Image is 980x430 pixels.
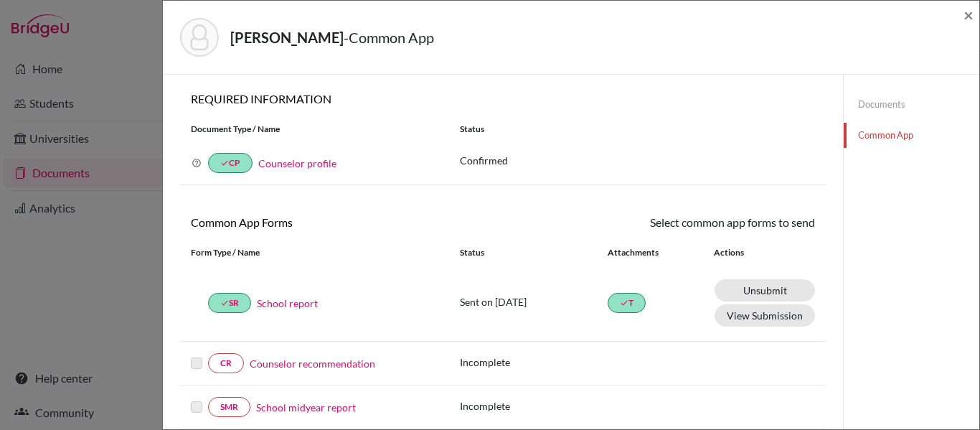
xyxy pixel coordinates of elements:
[963,4,974,25] span: ×
[460,398,608,413] p: Incomplete
[230,29,344,46] strong: [PERSON_NAME]
[180,92,826,106] h6: REQUIRED INFORMATION
[460,355,608,370] p: Incomplete
[844,123,979,148] a: Common App
[608,246,697,259] div: Attachments
[257,296,318,311] a: School report
[256,400,356,415] a: School midyear report
[844,92,979,117] a: Documents
[208,153,253,173] a: doneCP
[460,246,608,259] div: Status
[208,293,251,313] a: doneSR
[963,6,974,24] button: Close
[449,123,826,136] div: Status
[344,29,434,46] span: - Common App
[460,294,608,309] p: Sent on [DATE]
[220,159,229,167] i: done
[715,279,815,302] a: Unsubmit
[208,353,244,373] a: CR
[220,299,229,307] i: done
[608,293,646,313] a: doneT
[180,246,449,259] div: Form Type / Name
[208,397,250,417] a: SMR
[620,299,628,307] i: done
[250,356,375,371] a: Counselor recommendation
[715,304,815,327] button: View Submission
[503,214,826,231] div: Select common app forms to send
[180,215,503,229] h6: Common App Forms
[258,157,336,169] a: Counselor profile
[697,246,786,259] div: Actions
[460,153,815,168] p: Confirmed
[180,123,449,136] div: Document Type / Name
